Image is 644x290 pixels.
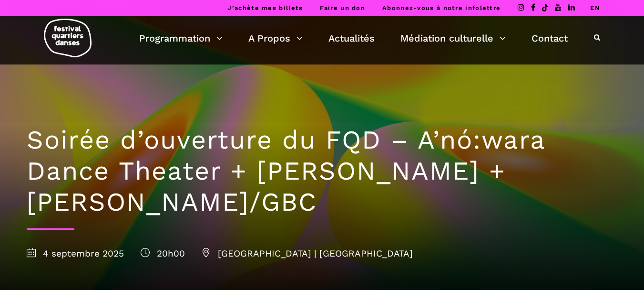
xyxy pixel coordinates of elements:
a: EN [590,4,600,11]
span: 20h00 [141,248,185,259]
a: Abonnez-vous à notre infolettre [382,4,501,11]
a: Médiation culturelle [400,30,506,46]
a: Actualités [328,30,375,46]
span: [GEOGRAPHIC_DATA] | [GEOGRAPHIC_DATA] [202,248,413,259]
a: Programmation [139,30,223,46]
a: Contact [532,30,568,46]
span: 4 septembre 2025 [27,248,124,259]
a: A Propos [248,30,303,46]
h1: Soirée d’ouverture du FQD – A’nó:wara Dance Theater + [PERSON_NAME] + [PERSON_NAME]/GBC [27,125,618,217]
a: Faire un don [320,4,365,11]
a: J’achète mes billets [227,4,303,11]
img: logo-fqd-med [44,19,92,57]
